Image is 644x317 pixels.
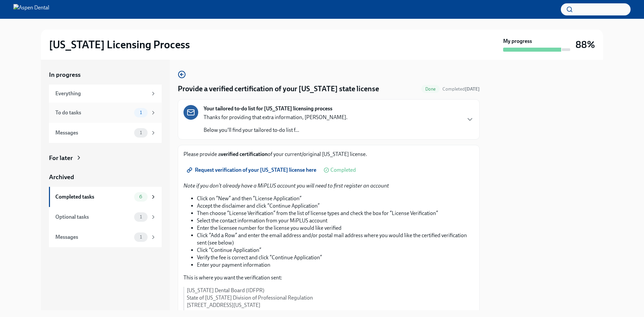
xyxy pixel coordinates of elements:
h3: 88% [576,39,595,51]
a: To do tasks1 [49,103,162,123]
li: Click “Add a Row” and enter the email address and/or postal mail address where you would like the... [197,232,474,247]
li: Select the contact information from your MiPLUS account [197,217,474,224]
span: Completed [442,86,480,92]
li: Enter your payment information [197,261,474,269]
a: Optional tasks1 [49,207,162,227]
a: Messages1 [49,123,162,143]
li: Then choose “License Verification” from the list of license types and check the box for “License ... [197,210,474,217]
div: Messages [55,233,131,241]
span: Completed [330,167,356,173]
h4: Provide a verified certification of your [US_STATE] state license [178,84,379,94]
span: 6 [135,194,146,199]
span: 1 [136,110,146,115]
p: This is where you want the verification sent: [183,274,474,281]
a: Request verification of your [US_STATE] license here [183,163,321,177]
span: 1 [136,214,146,219]
span: Request verification of your [US_STATE] license here [188,167,316,173]
span: 1 [136,130,146,135]
p: Please provide a of your current/original [US_STATE] license. [183,151,474,158]
a: For later [49,154,162,162]
span: September 26th, 2025 11:42 [442,86,480,92]
strong: verified certification [221,151,268,157]
div: To do tasks [55,109,131,116]
div: Completed tasks [55,193,131,201]
a: Everything [49,85,162,103]
span: 1 [136,234,146,240]
div: Everything [55,90,148,97]
div: Optional tasks [55,213,131,221]
p: Below you'll find your tailored to-do list f... [204,126,347,134]
a: Completed tasks6 [49,187,162,207]
a: In progress [49,70,162,79]
div: Messages [55,129,131,137]
li: Click “Continue Application” [197,247,474,254]
a: Archived [49,173,162,181]
a: Messages1 [49,227,162,247]
li: Click on “New” and then “License Application” [197,195,474,202]
li: Accept the disclaimer and click “Continue Application” [197,202,474,210]
div: For later [49,154,73,162]
strong: My progress [503,38,532,45]
p: Thanks for providing that extra information, [PERSON_NAME]. [204,114,347,121]
li: Enter the licensee number for the license you would like verified [197,224,474,232]
strong: [DATE] [465,86,480,92]
strong: Your tailored to-do list for [US_STATE] licensing process [204,105,332,112]
img: Aspen Dental [13,4,49,15]
h2: [US_STATE] Licensing Process [49,38,190,51]
li: Verify the fee is correct and click “Continue Application” [197,254,474,261]
em: Note if you don’t already have a MiPLUS account you will need to first register an account [183,182,389,189]
span: Done [421,87,440,92]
